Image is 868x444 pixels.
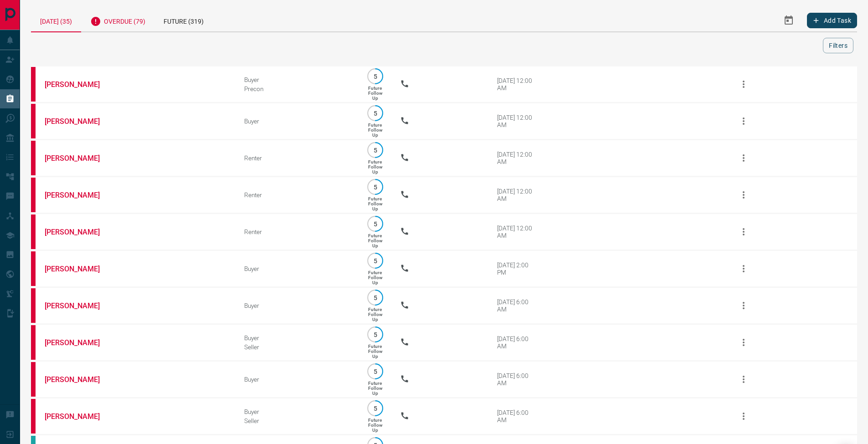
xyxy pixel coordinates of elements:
[244,334,350,342] div: Buyer
[45,412,113,421] a: [PERSON_NAME]
[368,159,382,174] p: Future Follow Up
[368,307,382,322] p: Future Follow Up
[45,191,113,199] a: [PERSON_NAME]
[244,117,350,125] div: Buyer
[368,270,382,285] p: Future Follow Up
[372,331,379,338] p: 5
[31,214,36,249] div: property.ca
[244,228,350,235] div: Renter
[368,122,382,138] p: Future Follow Up
[368,86,382,101] p: Future Follow Up
[778,10,800,31] button: Select Date Range
[368,344,382,359] p: Future Follow Up
[244,343,350,351] div: Seller
[154,9,213,31] div: Future (319)
[244,417,350,424] div: Seller
[368,381,382,396] p: Future Follow Up
[45,375,113,384] a: [PERSON_NAME]
[31,399,36,434] div: property.ca
[31,67,36,102] div: property.ca
[372,294,379,301] p: 5
[372,368,379,375] p: 5
[45,154,113,163] a: [PERSON_NAME]
[45,265,113,273] a: [PERSON_NAME]
[497,335,536,350] div: [DATE] 6:00 AM
[368,418,382,433] p: Future Follow Up
[372,220,379,227] p: 5
[497,225,536,239] div: [DATE] 12:00 AM
[31,9,81,32] div: [DATE] (35)
[807,13,857,28] button: Add Task
[31,251,36,286] div: property.ca
[31,141,36,175] div: property.ca
[45,301,113,310] a: [PERSON_NAME]
[45,80,113,89] a: [PERSON_NAME]
[31,104,36,138] div: property.ca
[372,184,379,190] p: 5
[368,196,382,211] p: Future Follow Up
[372,405,379,412] p: 5
[823,38,853,53] button: Filters
[497,114,536,128] div: [DATE] 12:00 AM
[497,188,536,202] div: [DATE] 12:00 AM
[244,191,350,199] div: Renter
[497,409,536,424] div: [DATE] 6:00 AM
[31,178,36,212] div: property.ca
[497,298,536,313] div: [DATE] 6:00 AM
[372,257,379,264] p: 5
[372,147,379,153] p: 5
[497,372,536,387] div: [DATE] 6:00 AM
[368,233,382,248] p: Future Follow Up
[244,376,350,383] div: Buyer
[45,228,113,236] a: [PERSON_NAME]
[244,76,350,83] div: Buyer
[81,9,154,31] div: Overdue (79)
[372,73,379,80] p: 5
[244,85,350,92] div: Precon
[497,151,536,165] div: [DATE] 12:00 AM
[244,265,350,272] div: Buyer
[244,408,350,415] div: Buyer
[497,77,536,92] div: [DATE] 12:00 AM
[497,261,536,276] div: [DATE] 2:00 PM
[31,325,36,360] div: property.ca
[31,362,36,397] div: property.ca
[31,288,36,323] div: property.ca
[372,110,379,117] p: 5
[45,117,113,126] a: [PERSON_NAME]
[244,154,350,162] div: Renter
[45,338,113,347] a: [PERSON_NAME]
[244,302,350,309] div: Buyer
